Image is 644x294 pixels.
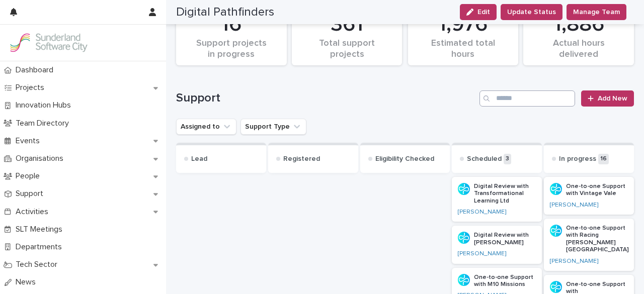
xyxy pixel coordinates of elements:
[283,155,320,163] p: Registered
[458,250,506,257] a: [PERSON_NAME]
[566,225,629,254] p: One-to-one Support with Racing [PERSON_NAME] [GEOGRAPHIC_DATA]
[507,7,556,17] span: Update Status
[566,183,628,198] p: One-to-one Support with Vintage Vale
[12,225,70,234] p: SLT Meetings
[12,119,77,128] p: Team Directory
[559,155,596,163] p: In progress
[467,155,502,163] p: Scheduled
[309,38,385,59] div: Total support projects
[191,155,207,163] p: Lead
[12,189,51,199] p: Support
[176,91,475,106] h1: Support
[12,83,52,92] p: Projects
[12,277,44,287] p: News
[12,154,71,163] p: Organisations
[425,38,502,59] div: Estimated total hours
[193,38,270,59] div: Support projects in progress
[550,258,598,265] a: [PERSON_NAME]
[452,177,542,222] a: Digital Review with Transformational Learning Ltd[PERSON_NAME]
[452,226,542,263] a: Digital Review with [PERSON_NAME][PERSON_NAME]
[375,155,434,163] p: Eligibility Checked
[425,12,502,37] div: 1,976
[12,260,65,269] p: Tech Sector
[573,7,620,17] span: Manage Team
[544,177,634,215] a: One-to-one Support with Vintage Vale[PERSON_NAME]
[240,119,306,135] button: Support Type
[598,95,627,102] span: Add New
[567,4,626,20] button: Manage Team
[460,4,497,20] button: Edit
[474,232,536,246] p: Digital Review with [PERSON_NAME]
[12,242,70,252] p: Departments
[12,65,61,75] p: Dashboard
[477,9,490,16] span: Edit
[12,207,56,217] p: Activities
[479,90,575,107] input: Search
[176,5,274,20] h2: Digital Pathfinders
[474,183,536,205] p: Digital Review with Transformational Learning Ltd
[540,38,617,59] div: Actual hours delivered
[12,101,79,110] p: Innovation Hubs
[12,171,48,181] p: People
[581,90,634,107] a: Add New
[598,154,609,164] p: 16
[309,12,385,37] div: 361
[501,4,562,20] button: Update Status
[8,33,89,53] img: Kay6KQejSz2FjblR6DWv
[193,12,270,37] div: 16
[458,209,506,216] a: [PERSON_NAME]
[176,119,236,135] button: Assigned to
[474,274,536,288] p: One-to-one Support with M10 Missions
[544,219,634,271] a: One-to-one Support with Racing [PERSON_NAME] [GEOGRAPHIC_DATA][PERSON_NAME]
[504,154,511,164] p: 3
[540,12,617,37] div: 1,886
[12,136,48,146] p: Events
[550,202,598,209] a: [PERSON_NAME]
